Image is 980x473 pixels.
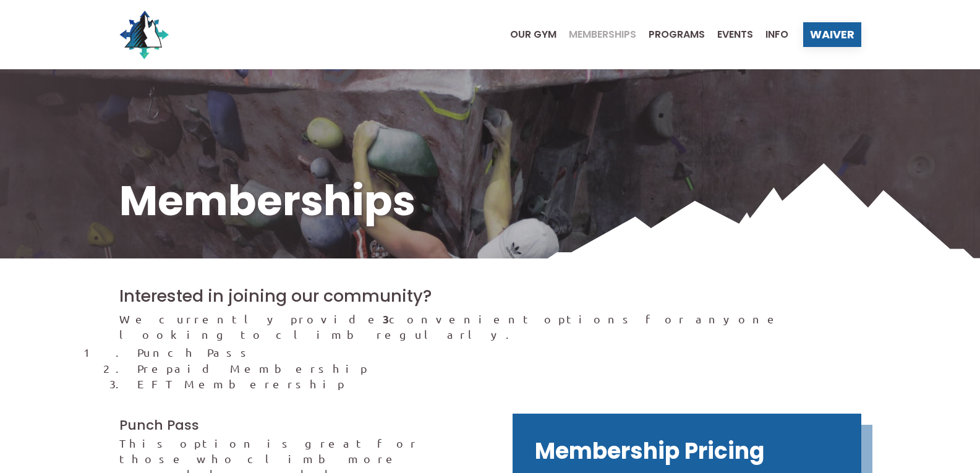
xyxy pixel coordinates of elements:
h2: Membership Pricing [535,436,839,467]
a: Info [753,30,788,40]
a: Our Gym [498,30,556,40]
span: Waiver [810,29,854,40]
span: Events [717,30,753,40]
a: Events [705,30,753,40]
strong: 3 [383,312,389,326]
span: Info [765,30,788,40]
li: Punch Pass [137,344,861,360]
span: Our Gym [510,30,556,40]
a: Memberships [556,30,636,40]
a: Waiver [803,22,861,47]
img: North Wall Logo [119,10,169,59]
a: Programs [636,30,705,40]
h3: Punch Pass [119,416,468,435]
h2: Interested in joining our community? [119,284,861,308]
li: Prepaid Membership [137,360,861,376]
span: Memberships [569,30,636,40]
p: We currently provide convenient options for anyone looking to climb regularly. [119,311,861,342]
span: Programs [649,30,705,40]
li: EFT Memberership [137,376,861,391]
